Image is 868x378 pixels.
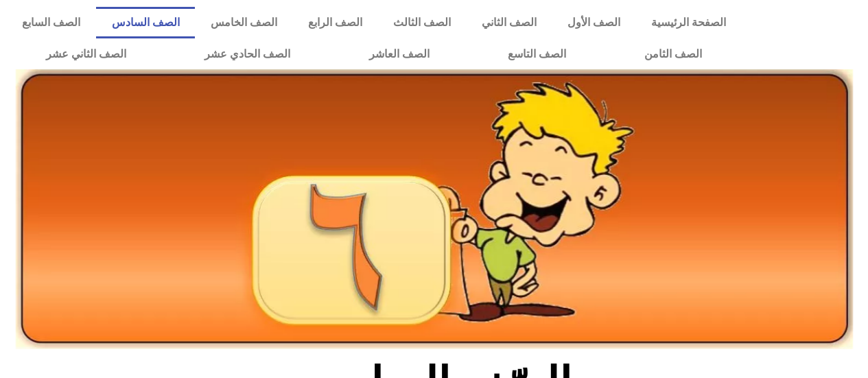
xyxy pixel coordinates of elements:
a: الصف العاشر [330,38,469,70]
a: الصف الثالث [377,7,466,38]
a: الصف الخامس [195,7,292,38]
a: الصف الرابع [292,7,377,38]
a: الصف السادس [96,7,195,38]
a: الصفحة الرئيسية [635,7,741,38]
a: الصف الثامن [605,38,741,70]
a: الصف الحادي عشر [165,38,329,70]
a: الصف الأول [552,7,635,38]
a: الصف التاسع [469,38,605,70]
a: الصف السابع [7,7,96,38]
a: الصف الثاني [466,7,552,38]
a: الصف الثاني عشر [7,38,165,70]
